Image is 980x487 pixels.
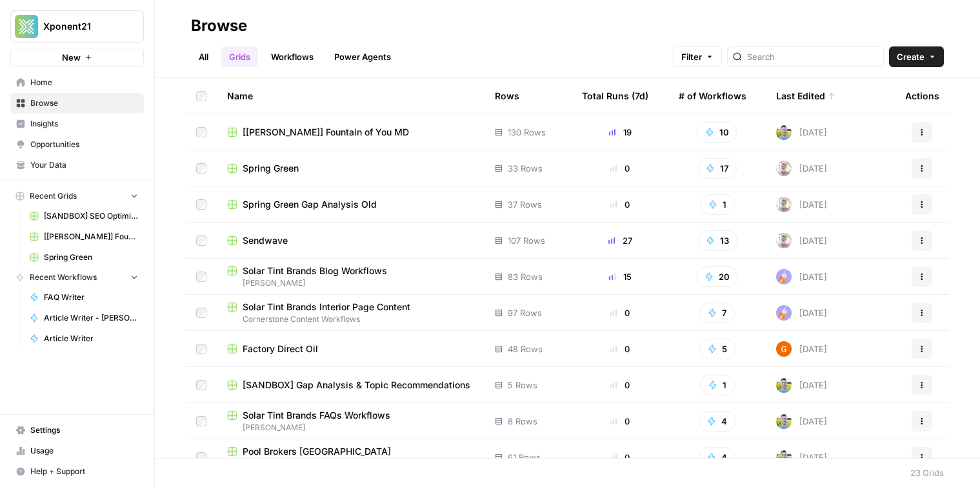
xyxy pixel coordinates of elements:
[44,333,138,344] span: Article Writer
[30,118,138,130] span: Insights
[10,441,144,461] a: Usage
[227,313,474,325] span: Cornerstone Content Workflows
[776,305,827,321] div: [DATE]
[243,264,387,277] span: Solar Tint Brands Blog Workflows
[243,343,318,355] span: Factory Direct Oil
[10,10,144,43] button: Workspace: Xponent21
[700,194,735,215] button: 1
[44,292,138,303] span: FAQ Writer
[15,15,38,38] img: Xponent21 Logo
[30,190,77,202] span: Recent Grids
[227,198,474,211] a: Spring Green Gap Analysis Old
[776,341,827,357] div: [DATE]
[776,450,792,465] img: 7o9iy2kmmc4gt2vlcbjqaas6vz7k
[776,161,827,176] div: [DATE]
[582,270,658,283] div: 15
[30,159,138,171] span: Your Data
[776,413,792,429] img: 7o9iy2kmmc4gt2vlcbjqaas6vz7k
[508,451,541,464] span: 61 Rows
[697,230,737,251] button: 13
[699,447,735,468] button: 4
[243,409,390,422] span: Solar Tint Brands FAQs Workflows
[582,126,658,139] div: 19
[776,78,835,114] div: Last Edited
[227,162,474,175] a: Spring Green
[508,415,537,428] span: 8 Rows
[776,233,827,248] div: [DATE]
[24,287,144,308] a: FAQ Writer
[508,270,543,283] span: 83 Rows
[227,277,474,289] span: [PERSON_NAME]
[508,234,545,247] span: 107 Rows
[24,247,144,268] a: Spring Green
[747,50,878,63] input: Search
[227,301,474,325] a: Solar Tint Brands Interior Page ContentCornerstone Content Workflows
[227,445,474,470] a: Pool Brokers [GEOGRAPHIC_DATA][PERSON_NAME]
[10,268,144,287] button: Recent Workflows
[905,78,939,114] div: Actions
[699,303,735,323] button: 7
[776,161,792,176] img: rnewfn8ozkblbv4ke1ie5hzqeirw
[889,46,944,67] button: Create
[10,420,144,441] a: Settings
[582,78,648,114] div: Total Runs (7d)
[44,312,138,324] span: Article Writer - [PERSON_NAME] Version
[582,451,658,464] div: 0
[10,186,144,206] button: Recent Grids
[263,46,321,67] a: Workflows
[10,48,144,67] button: New
[776,124,792,140] img: 7o9iy2kmmc4gt2vlcbjqaas6vz7k
[24,206,144,226] a: [SANDBOX] SEO Optimizations
[582,343,658,355] div: 0
[44,210,138,222] span: [SANDBOX] SEO Optimizations
[776,413,827,429] div: [DATE]
[910,466,944,479] div: 23 Grids
[508,379,537,392] span: 5 Rows
[776,377,827,393] div: [DATE]
[10,155,144,175] a: Your Data
[44,231,138,243] span: [[PERSON_NAME]] Fountain of You MD
[191,46,216,67] a: All
[681,50,702,63] span: Filter
[243,301,410,313] span: Solar Tint Brands Interior Page Content
[699,411,735,432] button: 4
[508,126,546,139] span: 130 Rows
[697,158,737,179] button: 17
[776,233,792,248] img: rnewfn8ozkblbv4ke1ie5hzqeirw
[582,198,658,211] div: 0
[227,343,474,355] a: Factory Direct Oil
[30,272,97,283] span: Recent Workflows
[582,379,658,392] div: 0
[30,97,138,109] span: Browse
[227,458,474,470] span: [PERSON_NAME]
[30,139,138,150] span: Opportunities
[227,379,474,392] a: [SANDBOX] Gap Analysis & Topic Recommendations
[62,51,81,64] span: New
[897,50,925,63] span: Create
[243,445,391,458] span: Pool Brokers [GEOGRAPHIC_DATA]
[776,305,792,321] img: ly0f5newh3rn50akdwmtp9dssym0
[243,379,470,392] span: [SANDBOX] Gap Analysis & Topic Recommendations
[243,126,409,139] span: [[PERSON_NAME]] Fountain of You MD
[30,466,138,477] span: Help + Support
[495,78,519,114] div: Rows
[30,77,138,88] span: Home
[43,20,121,33] span: Xponent21
[227,422,474,433] span: [PERSON_NAME]
[776,450,827,465] div: [DATE]
[582,162,658,175] div: 0
[700,375,735,395] button: 1
[679,78,746,114] div: # of Workflows
[776,124,827,140] div: [DATE]
[227,78,474,114] div: Name
[221,46,258,67] a: Grids
[508,306,542,319] span: 97 Rows
[10,93,144,114] a: Browse
[227,126,474,139] a: [[PERSON_NAME]] Fountain of You MD
[10,134,144,155] a: Opportunities
[10,114,144,134] a: Insights
[776,197,792,212] img: rnewfn8ozkblbv4ke1ie5hzqeirw
[508,162,543,175] span: 33 Rows
[227,409,474,433] a: Solar Tint Brands FAQs Workflows[PERSON_NAME]
[776,197,827,212] div: [DATE]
